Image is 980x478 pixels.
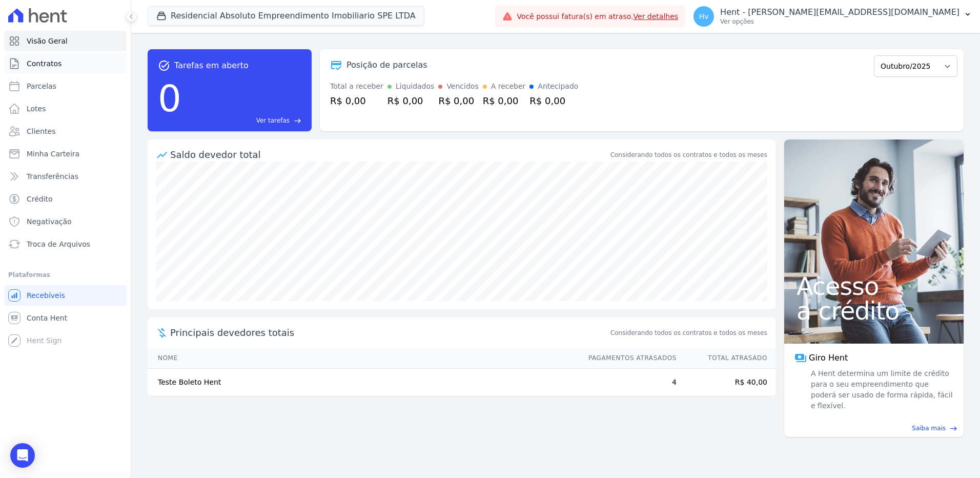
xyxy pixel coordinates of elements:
[346,59,427,71] div: Posição de parcelas
[294,117,301,125] span: east
[4,144,127,164] a: Minha Carteira
[579,369,677,396] td: 4
[27,216,72,227] span: Negativação
[517,11,678,22] span: Você possui fatura(s) em atraso.
[158,59,170,72] span: task_alt
[256,116,290,125] span: Ver tarefas
[330,81,383,92] div: Total a receber
[148,348,579,369] th: Nome
[27,104,46,114] span: Lotes
[610,150,767,160] div: Considerando todos os contratos e todos os meses
[677,369,775,396] td: R$ 40,00
[610,328,767,337] span: Considerando todos os contratos e todos os meses
[170,148,608,162] div: Saldo devedor total
[148,369,579,396] td: Teste Boleto Hent
[4,234,127,254] a: Troca de Arquivos
[27,239,90,249] span: Troca de Arquivos
[27,126,55,136] span: Clientes
[634,12,679,21] a: Ver detalhes
[27,58,62,69] span: Contratos
[387,94,435,108] div: R$ 0,00
[4,308,127,328] a: Conta Hent
[438,94,478,108] div: R$ 0,00
[491,81,526,92] div: A receber
[677,348,775,369] th: Total Atrasado
[27,290,65,301] span: Recebíveis
[27,171,78,182] span: Transferências
[10,443,35,468] div: Open Intercom Messenger
[4,211,127,232] a: Negativação
[396,81,435,92] div: Liquidados
[27,194,53,204] span: Crédito
[4,31,127,51] a: Visão Geral
[809,368,953,411] span: A Hent determina um limite de crédito para o seu empreendimento que poderá ser usado de forma ráp...
[174,59,249,72] span: Tarefas em aberto
[4,53,127,74] a: Contratos
[797,274,951,298] span: Acesso
[4,285,127,306] a: Recebíveis
[483,94,526,108] div: R$ 0,00
[4,98,127,119] a: Lotes
[529,94,578,108] div: R$ 0,00
[4,121,127,142] a: Clientes
[148,6,424,26] button: Residencial Absoluto Empreendimento Imobiliario SPE LTDA
[4,76,127,96] a: Parcelas
[579,348,677,369] th: Pagamentos Atrasados
[912,424,946,433] span: Saiba mais
[158,72,181,125] div: 0
[685,2,980,31] button: Hv Hent - [PERSON_NAME][EMAIL_ADDRESS][DOMAIN_NAME] Ver opções
[446,81,478,92] div: Vencidos
[4,189,127,209] a: Crédito
[538,81,578,92] div: Antecipado
[790,424,957,433] a: Saiba mais east
[720,7,959,17] p: Hent - [PERSON_NAME][EMAIL_ADDRESS][DOMAIN_NAME]
[27,313,67,323] span: Conta Hent
[950,425,957,432] span: east
[720,17,959,26] p: Ver opções
[170,326,608,340] span: Principais devedores totais
[8,269,122,281] div: Plataformas
[186,116,301,125] a: Ver tarefas east
[4,166,127,187] a: Transferências
[27,149,79,159] span: Minha Carteira
[797,298,951,323] span: a crédito
[27,36,68,46] span: Visão Geral
[27,81,56,91] span: Parcelas
[330,94,383,108] div: R$ 0,00
[699,13,709,20] span: Hv
[809,352,848,364] span: Giro Hent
